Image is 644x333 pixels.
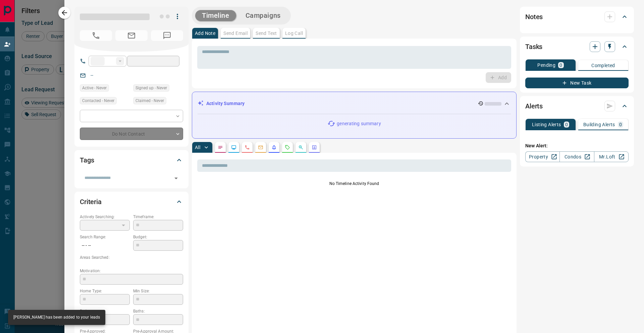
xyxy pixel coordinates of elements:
[525,142,629,149] p: New Alert:
[525,41,542,52] h2: Tasks
[136,97,164,104] span: Claimed - Never
[133,308,183,314] p: Baths:
[532,122,561,127] p: Listing Alerts
[80,152,183,168] div: Tags
[197,181,511,187] p: No Timeline Activity Found
[13,312,100,323] div: [PERSON_NAME] has been added to your leads
[218,145,223,150] svg: Notes
[245,145,250,150] svg: Calls
[298,145,304,150] svg: Opportunities
[565,122,568,127] p: 0
[525,78,629,88] button: New Task
[195,145,200,150] p: All
[525,151,560,162] a: Property
[80,128,183,140] div: Do Not Contact
[594,151,629,162] a: Mr.Loft
[82,97,114,104] span: Contacted - Never
[271,145,277,150] svg: Listing Alerts
[525,9,629,25] div: Notes
[583,122,615,127] p: Building Alerts
[80,308,130,314] p: Beds:
[80,234,130,240] p: Search Range:
[133,288,183,294] p: Min Size:
[136,85,167,91] span: Signed up - Never
[258,145,263,150] svg: Emails
[525,39,629,55] div: Tasks
[337,120,381,127] p: generating summary
[151,30,183,41] span: No Number
[195,31,215,36] p: Add Note
[80,254,183,260] p: Areas Searched:
[171,174,181,183] button: Open
[525,101,543,111] h2: Alerts
[115,30,148,41] span: No Email
[619,122,622,127] p: 0
[80,196,102,207] h2: Criteria
[80,194,183,210] div: Criteria
[525,98,629,114] div: Alerts
[195,10,236,21] button: Timeline
[312,145,317,150] svg: Agent Actions
[198,97,511,110] div: Activity Summary
[231,145,236,150] svg: Lead Browsing Activity
[133,234,183,240] p: Budget:
[133,214,183,220] p: Timeframe:
[80,268,183,274] p: Motivation:
[206,100,245,107] p: Activity Summary
[537,63,555,67] p: Pending
[591,63,615,68] p: Completed
[559,63,562,67] p: 0
[559,151,594,162] a: Condos
[525,11,543,22] h2: Notes
[239,10,287,21] button: Campaigns
[285,145,290,150] svg: Requests
[91,73,93,78] a: --
[80,240,130,251] p: -- - --
[82,85,107,91] span: Active - Never
[80,30,112,41] span: No Number
[80,214,130,220] p: Actively Searching:
[80,288,130,294] p: Home Type:
[80,155,94,165] h2: Tags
